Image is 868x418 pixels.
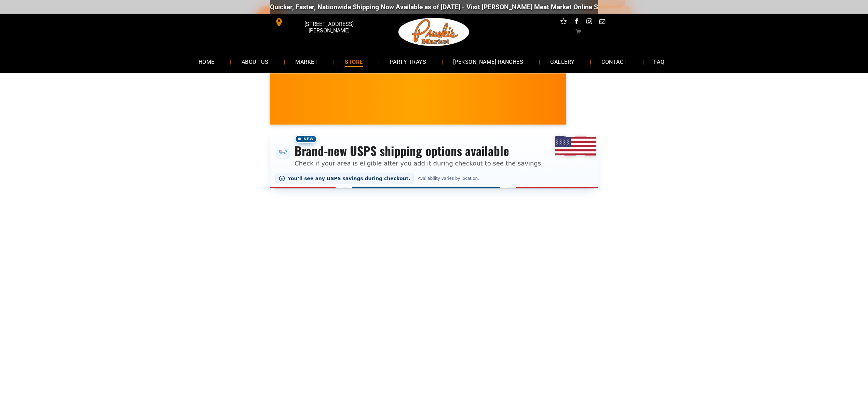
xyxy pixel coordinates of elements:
[270,3,684,11] div: Quicker, Faster, Nationwide Shipping Now Available as of [DATE] - Visit [PERSON_NAME] Meat Market...
[295,135,317,143] span: New
[417,176,480,181] span: Availability varies by location.
[231,53,279,71] a: ABOUT US
[288,176,410,181] span: You’ll see any USPS savings during checkout.
[270,17,375,28] a: [STREET_ADDRESS][PERSON_NAME]
[540,53,585,71] a: GALLERY
[380,53,436,71] a: PARTY TRAYS
[270,130,598,188] div: Shipping options announcement
[598,17,607,28] a: email
[335,53,373,71] a: STORE
[188,53,225,71] a: HOME
[285,53,328,71] a: MARKET
[572,17,581,28] a: facebook
[295,143,543,158] h3: Brand-new USPS shipping options available
[644,53,675,71] a: FAQ
[285,17,373,37] span: [STREET_ADDRESS][PERSON_NAME]
[295,159,543,168] p: Check if your area is eligible after you add it during checkout to see the savings.
[397,14,471,51] img: Pruski-s+Market+HQ+Logo2-1920w.png
[585,17,594,28] a: instagram
[559,17,568,28] a: Social network
[591,53,637,71] a: CONTACT
[443,53,533,71] a: [PERSON_NAME] RANCHES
